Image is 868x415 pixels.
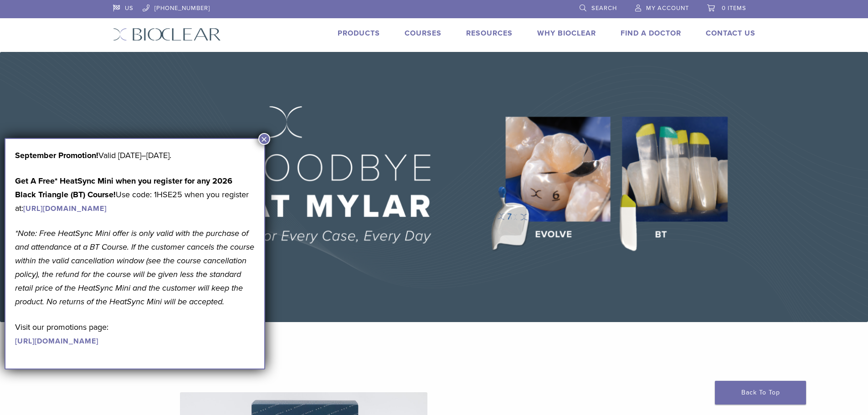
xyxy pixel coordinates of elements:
strong: Get A Free* HeatSync Mini when you register for any 2026 Black Triangle (BT) Course! [15,176,232,200]
a: Courses [405,29,442,38]
a: [URL][DOMAIN_NAME] [15,337,98,346]
a: [URL][DOMAIN_NAME] [23,204,107,213]
a: Why Bioclear [537,29,596,38]
em: *Note: Free HeatSync Mini offer is only valid with the purchase of and attendance at a BT Course.... [15,228,254,307]
img: Bioclear [113,28,221,41]
p: Valid [DATE]–[DATE]. [15,149,255,162]
p: Use code: 1HSE25 when you register at: [15,174,255,215]
a: Back To Top [715,381,806,405]
p: Visit our promotions page: [15,320,255,348]
a: Products [338,29,380,38]
span: Search [591,5,617,12]
button: Close [258,133,270,145]
a: Contact Us [706,29,755,38]
a: Find A Doctor [621,29,681,38]
span: My Account [646,5,689,12]
a: Resources [466,29,513,38]
b: September Promotion! [15,150,98,160]
span: 0 items [722,5,746,12]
